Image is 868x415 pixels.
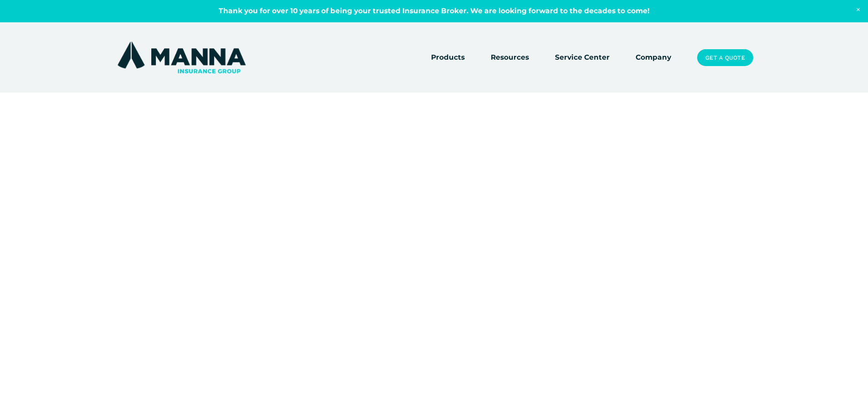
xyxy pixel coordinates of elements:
[491,51,529,64] a: folder dropdown
[431,51,465,64] a: folder dropdown
[431,52,465,63] span: Products
[697,49,753,67] a: Get a Quote
[636,51,671,64] a: Company
[555,51,610,64] a: Service Center
[115,40,248,75] img: Manna Insurance Group
[491,52,529,63] span: Resources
